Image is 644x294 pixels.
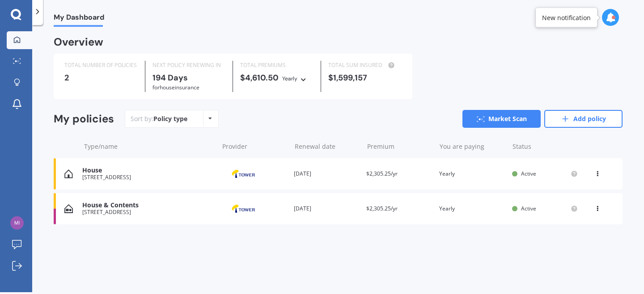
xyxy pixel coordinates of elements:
div: Provider [222,142,288,151]
div: Sort by: [131,114,187,123]
div: House [82,167,214,174]
div: Policy type [153,114,187,123]
img: House & Contents [64,204,73,213]
div: [DATE] [294,169,360,178]
img: Tower [221,200,266,217]
div: [STREET_ADDRESS] [82,209,214,215]
div: Overview [54,38,103,46]
span: My Dashboard [54,13,104,25]
div: My policies [54,113,114,126]
img: House [64,169,73,178]
div: [STREET_ADDRESS] [82,174,214,181]
a: Market Scan [462,110,541,128]
div: TOTAL SUM INSURED [328,61,402,70]
div: NEXT POLICY RENEWING IN [153,61,226,70]
div: Renewal date [295,142,360,151]
div: TOTAL NUMBER OF POLICIES [64,61,138,70]
div: 2 [64,73,138,82]
span: Active [521,170,536,177]
b: 194 Days [153,72,188,83]
a: Add policy [544,110,623,128]
div: [DATE] [294,204,360,213]
div: Yearly [439,169,505,178]
div: House & Contents [82,202,214,209]
span: for House insurance [153,84,199,91]
div: Status [513,142,578,151]
div: Yearly [439,204,505,213]
span: $2,305.25/yr [366,170,398,177]
div: Premium [367,142,432,151]
img: 9022514f99d1385725110639f1a29542 [10,216,24,230]
div: Yearly [282,74,297,83]
div: TOTAL PREMIUMS [240,61,314,70]
div: $1,599,157 [328,73,402,82]
div: Type/name [84,142,215,151]
div: You are paying [440,142,505,151]
span: $2,305.25/yr [366,205,398,212]
div: $4,610.50 [240,73,314,83]
img: Tower [221,165,266,182]
div: New notification [542,13,591,22]
span: Active [521,205,536,212]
